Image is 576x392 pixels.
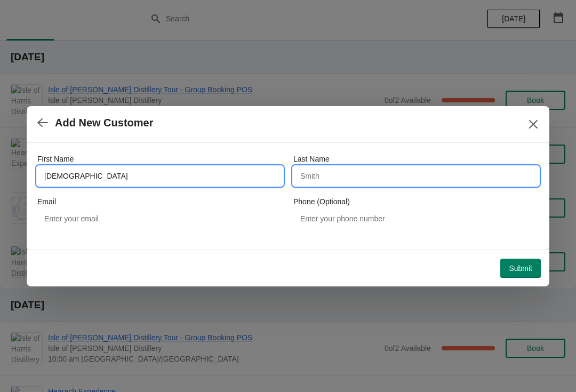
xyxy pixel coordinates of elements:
span: Submit [509,264,532,273]
input: Enter your email [37,209,283,228]
button: Close [524,115,543,134]
label: Phone (Optional) [293,196,350,207]
button: Submit [500,259,541,278]
label: Email [37,196,56,207]
input: Enter your phone number [293,209,539,228]
label: Last Name [293,154,330,164]
label: First Name [37,154,74,164]
input: Smith [293,166,539,186]
h2: Add New Customer [55,117,153,129]
input: John [37,166,283,186]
